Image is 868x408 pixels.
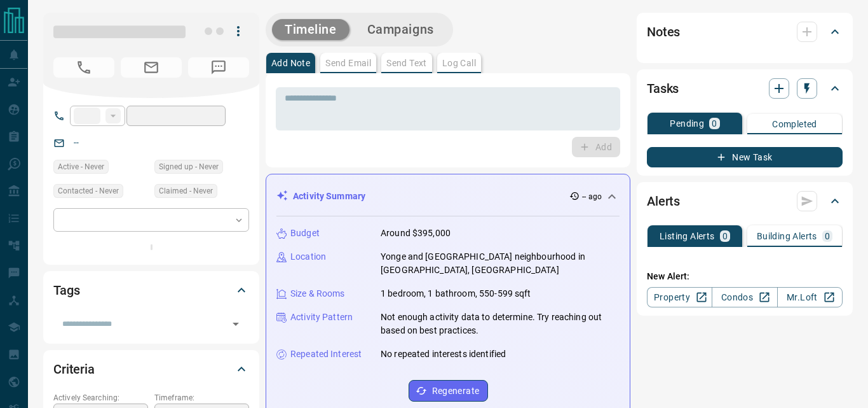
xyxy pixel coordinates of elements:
[58,160,104,173] span: Active - Never
[381,227,451,240] p: Around $395,000
[647,73,843,104] div: Tasks
[53,280,79,300] h2: Tags
[647,78,679,99] h2: Tasks
[647,147,843,167] button: New Task
[159,185,213,197] span: Claimed - Never
[159,160,219,173] span: Signed up - Never
[647,186,843,216] div: Alerts
[290,287,345,300] p: Size & Rooms
[712,119,717,128] p: 0
[670,119,704,128] p: Pending
[777,287,843,307] a: Mr.Loft
[53,359,95,379] h2: Criteria
[409,380,488,402] button: Regenerate
[290,250,326,264] p: Location
[53,275,249,306] div: Tags
[276,185,620,208] div: Activity Summary-- ago
[712,287,777,307] a: Condos
[58,185,119,197] span: Contacted - Never
[722,232,728,241] p: 0
[74,137,79,148] a: --
[772,120,817,129] p: Completed
[825,232,830,241] p: 0
[154,392,249,404] p: Timeframe:
[272,19,349,40] button: Timeline
[271,59,310,67] p: Add Note
[757,232,817,241] p: Building Alerts
[290,227,320,240] p: Budget
[381,311,620,337] p: Not enough activity data to determine. Try reaching out based on best practices.
[582,191,602,202] p: -- ago
[381,348,506,361] p: No repeated interests identified
[381,287,531,300] p: 1 bedroom, 1 bathroom, 550-599 sqft
[53,354,249,384] div: Criteria
[53,57,114,78] span: No Number
[53,392,148,404] p: Actively Searching:
[227,315,245,333] button: Open
[355,19,447,40] button: Campaigns
[660,232,715,241] p: Listing Alerts
[290,311,353,324] p: Activity Pattern
[121,57,182,78] span: No Email
[188,57,249,78] span: No Number
[647,17,843,47] div: Notes
[647,270,843,283] p: New Alert:
[293,190,365,203] p: Activity Summary
[647,287,712,307] a: Property
[290,348,362,361] p: Repeated Interest
[647,22,680,42] h2: Notes
[647,191,680,211] h2: Alerts
[381,250,620,277] p: Yonge and [GEOGRAPHIC_DATA] neighbourhood in [GEOGRAPHIC_DATA], [GEOGRAPHIC_DATA]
